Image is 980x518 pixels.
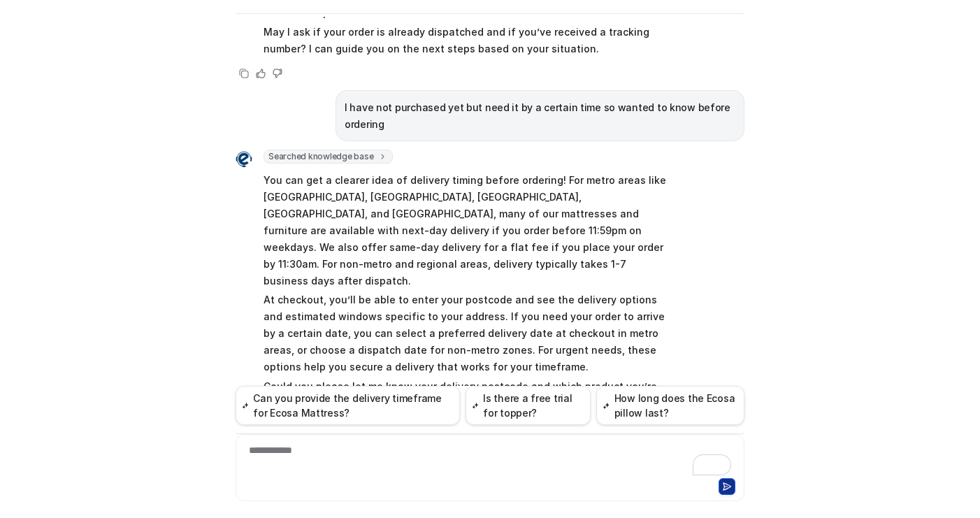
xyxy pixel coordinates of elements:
[264,172,672,289] p: You can get a clearer idea of delivery timing before ordering! For metro areas like [GEOGRAPHIC_D...
[236,386,460,425] button: Can you provide the delivery timeframe for Ecosa Mattress?
[264,378,672,429] p: Could you please let me know your delivery postcode and which product you’re interested in? I can...
[596,386,744,425] button: How long does the Ecosa pillow last?
[236,151,252,168] img: Widget
[264,150,393,164] span: Searched knowledge base
[264,24,672,57] p: May I ask if your order is already dispatched and if you’ve received a tracking number? I can gui...
[239,443,741,475] div: To enrich screen reader interactions, please activate Accessibility in Grammarly extension settings
[466,386,591,425] button: Is there a free trial for topper?
[345,99,735,133] p: I have not purchased yet but need it by a certain time so wanted to know before ordering
[264,292,672,375] p: At checkout, you’ll be able to enter your postcode and see the delivery options and estimated win...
